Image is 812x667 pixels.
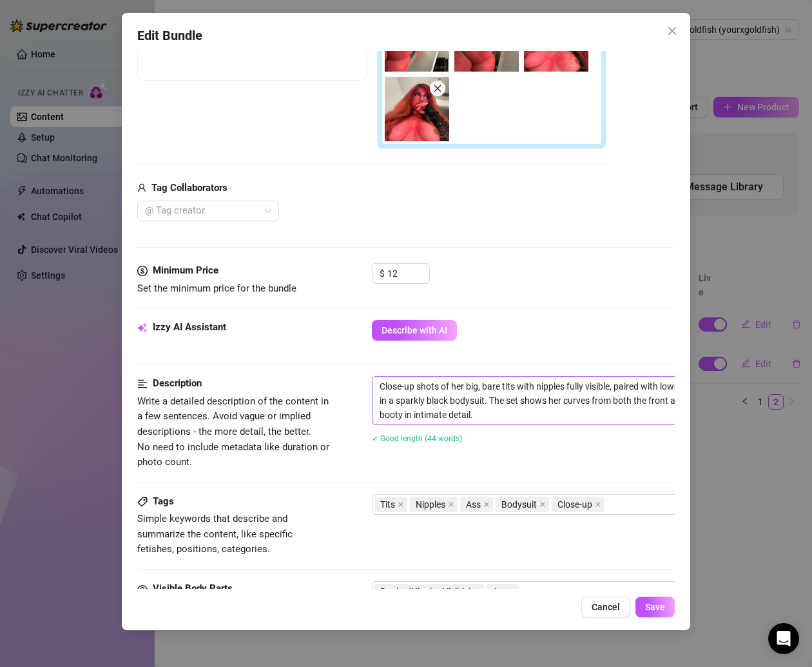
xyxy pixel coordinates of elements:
[398,501,404,508] span: close
[595,501,601,508] span: close
[153,264,218,276] strong: Minimum Price
[374,584,484,599] span: Boobs (Nipples Visible)
[474,588,481,595] span: close
[483,501,490,508] span: close
[433,84,442,93] span: close
[460,497,493,512] span: Ass
[137,395,329,468] span: Write a detailed description of the content in a few sentences. Avoid vague or implied descriptio...
[768,623,799,654] div: Open Intercom Messenger
[137,181,146,196] span: user
[667,26,677,36] span: close
[153,321,226,333] strong: Izzy AI Assistant
[662,21,682,41] button: Close
[137,584,148,594] span: eye
[374,497,407,512] span: Tits
[557,497,592,512] span: Close-up
[137,497,148,507] span: tag
[137,263,148,279] span: dollar
[410,497,458,512] span: Nipples
[153,377,202,389] strong: Description
[635,597,675,617] button: Save
[592,602,620,612] span: Cancel
[380,584,472,599] span: Boobs (Nipples Visible)
[539,501,546,508] span: close
[137,26,202,46] span: Edit Bundle
[137,376,148,392] span: align-left
[382,325,447,335] span: Describe with AI
[645,602,665,612] span: Save
[372,434,462,443] span: ✓ Good length (44 words)
[510,588,516,595] span: close
[385,77,449,141] img: media
[151,182,227,194] strong: Tag Collaborators
[581,597,630,617] button: Cancel
[492,584,507,599] span: Ass
[662,26,682,36] span: Close
[448,501,454,508] span: close
[487,584,519,599] span: Ass
[137,513,293,555] span: Simple keywords that describe and summarize the content, like specific fetishes, positions, categ...
[153,582,233,594] strong: Visible Body Parts
[380,497,395,512] span: Tits
[153,495,174,507] strong: Tags
[137,283,296,294] span: Set the minimum price for the bundle
[372,320,457,341] button: Describe with AI
[501,497,537,512] span: Bodysuit
[552,497,604,512] span: Close-up
[466,497,481,512] span: Ass
[496,497,549,512] span: Bodysuit
[416,497,445,512] span: Nipples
